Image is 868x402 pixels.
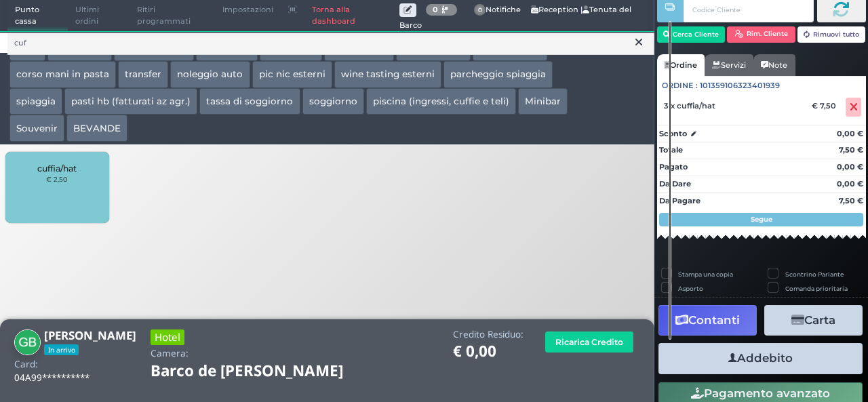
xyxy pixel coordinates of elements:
[37,163,77,174] span: cuffia/hat
[453,329,524,340] h4: Credito Residuo:
[334,61,441,88] button: wine tasting esterni
[700,80,780,92] span: 101359106323401939
[659,162,688,172] strong: Pagato
[659,145,683,155] strong: Totale
[9,115,64,142] button: Souvenir
[810,101,843,110] div: € 7,50
[118,61,168,88] button: transfer
[453,343,524,360] h1: € 0,00
[7,31,654,55] input: Ricerca articolo
[662,80,698,92] span: Ordine :
[785,284,848,293] label: Comanda prioritaria
[130,1,215,31] span: Ritiri programmati
[837,129,863,138] strong: 0,00 €
[658,343,863,374] button: Addebito
[64,88,197,115] button: pasti hb (fatturati az agr.)
[7,1,68,31] span: Punto cassa
[433,5,438,14] b: 0
[785,270,844,279] label: Scontrino Parlante
[66,115,127,142] button: BEVANDE
[837,162,863,172] strong: 0,00 €
[839,196,863,205] strong: 7,50 €
[151,329,184,345] h3: Hotel
[44,327,136,343] b: [PERSON_NAME]
[753,54,795,76] a: Note
[14,329,41,356] img: Giulia Bottacci
[199,88,300,115] button: tassa di soggiorno
[678,270,733,279] label: Stampa una copia
[68,1,130,31] span: Ultimi ordini
[443,61,553,88] button: parcheggio spiaggia
[215,1,281,20] span: Impostazioni
[474,4,486,16] span: 0
[751,215,772,224] strong: Segue
[659,179,691,188] strong: Da Dare
[837,179,863,188] strong: 0,00 €
[764,305,863,336] button: Carta
[304,1,399,31] a: Torna alla dashboard
[252,61,332,88] button: pic nic esterni
[705,54,753,76] a: Servizi
[14,359,38,369] h4: Card:
[678,284,703,293] label: Asporto
[9,88,62,115] button: spiaggia
[302,88,364,115] button: soggiorno
[9,61,116,88] button: corso mani in pasta
[170,61,250,88] button: noleggio auto
[545,331,633,353] button: Ricarica Credito
[839,145,863,155] strong: 7,50 €
[518,88,568,115] button: Minibar
[797,26,866,43] button: Rimuovi tutto
[366,88,516,115] button: piscina (ingressi, cuffie e teli)
[659,128,687,140] strong: Sconto
[659,196,701,205] strong: Da Pagare
[664,101,715,110] span: 3 x cuffia/hat
[151,348,189,359] h4: Camera:
[657,26,726,43] button: Cerca Cliente
[151,363,381,380] h1: Barco de [PERSON_NAME]
[44,344,79,355] span: In arrivo
[658,305,757,336] button: Contanti
[46,175,68,183] small: € 2,50
[657,54,705,76] a: Ordine
[727,26,795,43] button: Rim. Cliente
